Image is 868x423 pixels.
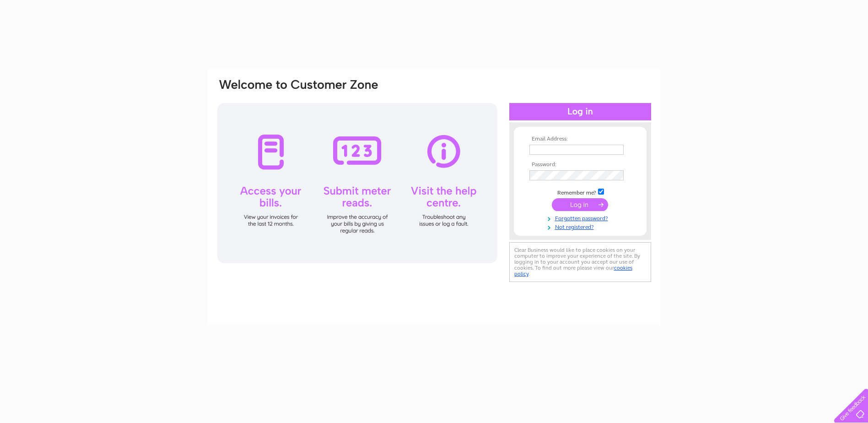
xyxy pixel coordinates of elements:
[509,242,651,282] div: Clear Business would like to place cookies on your computer to improve your experience of the sit...
[514,265,632,277] a: cookies policy
[529,222,633,231] a: Not registered?
[527,136,633,142] th: Email Address:
[527,162,633,168] th: Password:
[529,213,633,222] a: Forgotten password?
[527,187,633,196] td: Remember me?
[552,198,608,211] input: Submit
